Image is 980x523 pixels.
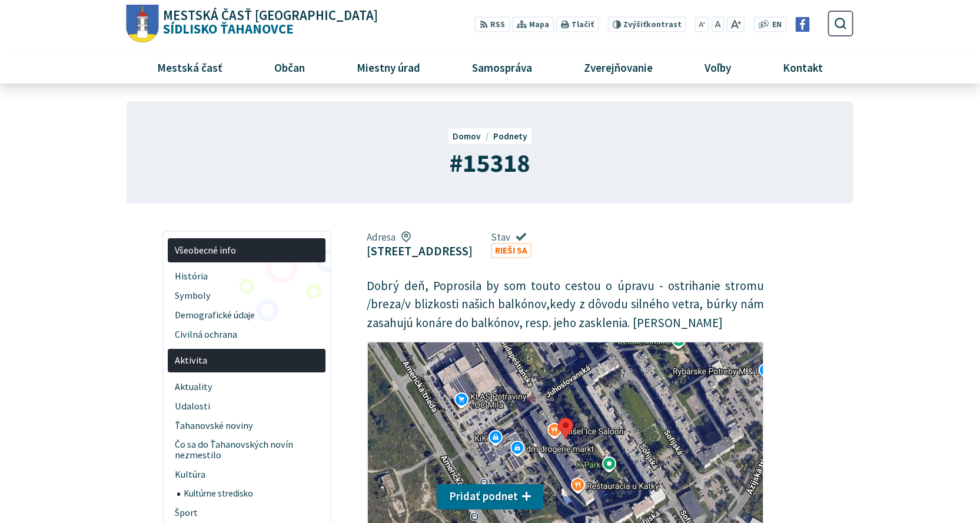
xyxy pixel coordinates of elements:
a: Demografické údaje [168,305,325,325]
span: Voľby [700,51,736,83]
span: Tlačiť [572,20,594,29]
a: Kultúra [168,465,325,485]
a: História [168,267,325,286]
span: Všeobecné info [175,241,319,260]
span: História [175,267,319,286]
span: Sídlisko Ťahanovce [159,9,378,36]
span: Symboly [175,286,319,305]
img: Prejsť na Facebook stránku [795,17,810,32]
a: Čo sa do Ťahanovských novín nezmestilo [168,435,325,465]
a: Všeobecné info [168,238,325,262]
span: Aktivita [175,351,319,371]
a: Aktivita [168,349,325,373]
a: Občan [253,51,326,83]
span: Kontakt [779,51,828,83]
span: EN [772,19,782,31]
span: Šport [175,503,319,522]
span: Pridať podnet [449,489,518,503]
span: Čo sa do Ťahanovských novín nezmestilo [175,435,319,465]
a: Mestská časť [135,51,244,83]
span: Zverejňovanie [579,51,657,83]
span: Domov [453,131,481,142]
button: Zmenšiť veľkosť písma [695,16,709,32]
a: Udalosti [168,397,325,416]
span: Mestská časť [152,51,227,83]
a: Voľby [683,51,753,83]
span: Mapa [529,19,549,31]
span: Kultúra [175,465,319,485]
span: Miestny úrad [352,51,424,83]
span: Adresa [367,231,473,244]
a: Rieši sa [491,243,532,258]
a: Domov [453,131,493,142]
span: Stav [491,231,532,244]
span: Samospráva [467,51,536,83]
a: Miestny úrad [335,51,441,83]
span: Kultúrne stredisko [184,485,319,504]
a: EN [769,19,785,31]
span: Mestská časť [GEOGRAPHIC_DATA] [163,9,378,22]
button: Zväčšiť veľkosť písma [726,16,745,32]
span: Aktuality [175,377,319,397]
span: Demografické údaje [175,305,319,325]
figcaption: [STREET_ADDRESS] [367,244,473,258]
span: #15318 [450,146,530,179]
a: Symboly [168,286,325,305]
a: Kontakt [762,51,845,83]
a: Mapa [512,16,554,32]
img: Prejsť na domovskú stránku [127,5,159,43]
p: Dobrý deň, Poprosila by som touto cestou o úpravu - ostrihanie stromu /breza/v blizkosti našich b... [367,277,764,332]
button: Pridať podnet [437,484,544,510]
span: Ťahanovské noviny [175,416,319,435]
a: Ťahanovské noviny [168,416,325,435]
button: Nastaviť pôvodnú veľkosť písma [711,16,724,32]
a: Podnety [493,131,527,142]
span: Zvýšiť [623,19,646,29]
a: Civilná ochrana [168,325,325,344]
span: Civilná ochrana [175,325,319,344]
a: Kultúrne stredisko [177,485,326,504]
a: Logo Sídlisko Ťahanovce, prejsť na domovskú stránku. [127,5,378,43]
button: Zvýšiťkontrast [607,16,686,32]
span: Udalosti [175,397,319,416]
button: Tlačiť [556,16,599,32]
a: RSS [475,16,510,32]
a: Šport [168,503,325,522]
a: Zverejňovanie [563,51,675,83]
a: Samospráva [451,51,554,83]
span: RSS [490,19,505,31]
span: Občan [270,51,309,83]
span: kontrast [623,20,682,29]
a: Aktuality [168,377,325,397]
